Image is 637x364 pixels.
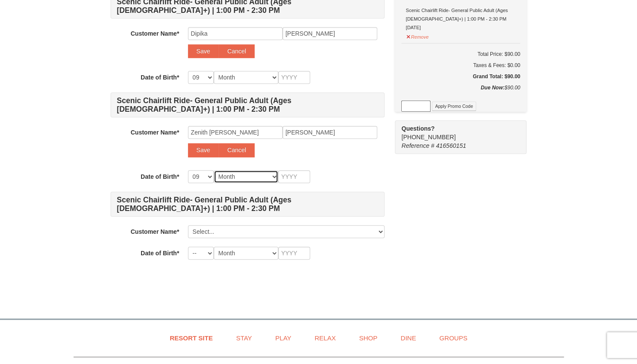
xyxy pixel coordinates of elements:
[304,328,346,348] a: Relax
[401,142,434,149] span: Reference #
[188,126,283,139] input: First Name
[278,170,310,183] input: YYYY
[188,44,219,58] button: Save
[348,328,388,348] a: Shop
[131,30,179,37] strong: Customer Name*
[188,143,219,157] button: Save
[480,85,504,91] strong: Due Now:
[401,72,520,81] h5: Grand Total: $90.00
[218,143,255,157] button: Cancel
[436,142,466,149] span: 416560151
[225,328,263,348] a: Stay
[406,31,429,41] button: Remove
[141,173,179,180] strong: Date of Birth*
[218,44,255,58] button: Cancel
[131,228,179,235] strong: Customer Name*
[111,92,385,117] h4: Scenic Chairlift Ride- General Public Adult (Ages [DEMOGRAPHIC_DATA]+) | 1:00 PM - 2:30 PM
[401,50,520,58] h6: Total Price: $90.00
[432,101,476,111] button: Apply Promo Code
[278,247,310,260] input: YYYY
[401,125,434,132] strong: Questions?
[401,83,520,101] div: $90.00
[265,328,302,348] a: Play
[390,328,427,348] a: Dine
[141,250,179,257] strong: Date of Birth*
[283,126,377,139] input: Last Name
[159,328,224,348] a: Resort Site
[141,74,179,81] strong: Date of Birth*
[428,328,478,348] a: Groups
[401,61,520,70] div: Taxes & Fees: $0.00
[111,192,385,217] h4: Scenic Chairlift Ride- General Public Adult (Ages [DEMOGRAPHIC_DATA]+) | 1:00 PM - 2:30 PM
[283,27,377,40] input: Last Name
[401,124,511,141] span: [PHONE_NUMBER]
[188,27,283,40] input: First Name
[131,129,179,136] strong: Customer Name*
[278,71,310,84] input: YYYY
